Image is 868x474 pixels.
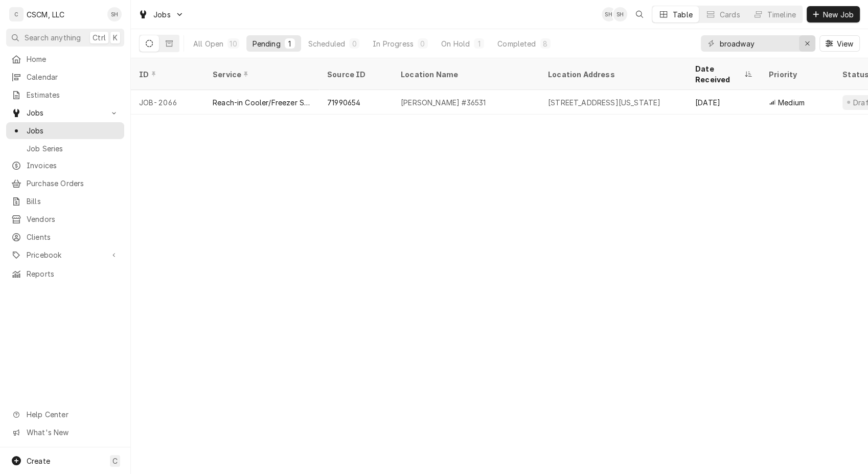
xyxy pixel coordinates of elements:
[819,35,860,52] button: View
[373,38,414,49] div: In Progress
[807,6,860,22] button: New Job
[27,232,119,242] span: Clients
[6,265,124,282] a: Reports
[834,38,855,49] span: View
[27,9,64,20] div: CSCM, LLC
[27,107,104,118] span: Jobs
[6,157,124,174] a: Invoices
[27,54,119,64] span: Home
[27,457,50,465] span: Create
[27,250,104,260] span: Pricebook
[401,97,486,108] div: [PERSON_NAME] #36531
[27,178,119,189] span: Purchase Orders
[602,7,616,21] div: SH
[27,160,119,171] span: Invoices
[287,38,293,49] div: 1
[6,51,124,67] a: Home
[327,97,360,108] div: 71990654
[719,35,796,52] input: Keyword search
[778,97,805,108] span: Medium
[769,69,824,80] div: Priority
[6,211,124,228] a: Vendors
[497,38,536,49] div: Completed
[695,63,742,85] div: Date Received
[602,7,616,21] div: Serra Heyen's Avatar
[27,409,118,420] span: Help Center
[613,7,627,21] div: Serra Heyen's Avatar
[6,29,124,47] button: Search anythingCtrlK
[476,38,482,49] div: 1
[401,69,530,80] div: Location Name
[6,406,124,423] a: Go to Help Center
[631,6,648,22] button: Open search
[93,32,106,43] span: Ctrl
[6,424,124,441] a: Go to What's New
[799,35,815,52] button: Erase input
[139,69,194,80] div: ID
[25,32,81,43] span: Search anything
[767,9,796,20] div: Timeline
[27,214,119,224] span: Vendors
[193,38,223,49] div: All Open
[27,268,119,279] span: Reports
[134,6,188,23] a: Go to Jobs
[27,125,119,136] span: Jobs
[6,246,124,263] a: Go to Pricebook
[213,69,309,80] div: Service
[308,38,345,49] div: Scheduled
[613,7,627,21] div: SH
[27,143,119,154] span: Job Series
[230,38,237,49] div: 10
[6,193,124,210] a: Bills
[27,72,119,82] span: Calendar
[720,9,740,20] div: Cards
[107,7,122,21] div: SH
[9,7,24,21] div: C
[6,122,124,139] a: Jobs
[153,9,171,20] span: Jobs
[107,7,122,21] div: Serra Heyen's Avatar
[6,69,124,85] a: Calendar
[6,86,124,103] a: Estimates
[441,38,470,49] div: On Hold
[548,69,677,80] div: Location Address
[6,104,124,121] a: Go to Jobs
[27,427,118,438] span: What's New
[253,38,281,49] div: Pending
[327,69,382,80] div: Source ID
[112,456,118,466] span: C
[420,38,426,49] div: 0
[131,90,204,115] div: JOB-2066
[351,38,357,49] div: 0
[548,97,660,108] div: [STREET_ADDRESS][US_STATE]
[6,175,124,192] a: Purchase Orders
[6,229,124,245] a: Clients
[113,32,118,43] span: K
[542,38,549,49] div: 8
[673,9,693,20] div: Table
[27,196,119,207] span: Bills
[6,140,124,157] a: Job Series
[213,97,311,108] div: Reach-in Cooler/Freezer Service
[821,9,856,20] span: New Job
[687,90,761,115] div: [DATE]
[27,89,119,100] span: Estimates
